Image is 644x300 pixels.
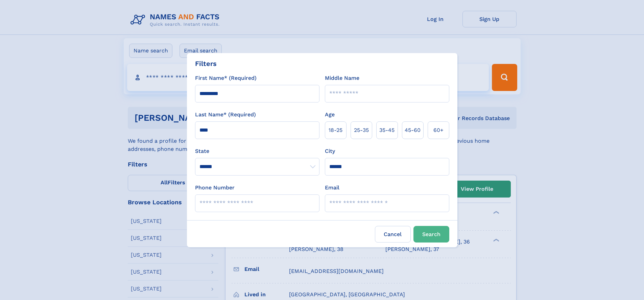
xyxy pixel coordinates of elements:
[325,74,359,82] label: Middle Name
[329,126,342,134] span: 18‑25
[325,147,335,155] label: City
[354,126,369,134] span: 25‑35
[195,111,256,119] label: Last Name* (Required)
[195,147,319,155] label: State
[375,226,411,243] label: Cancel
[325,111,335,119] label: Age
[195,184,235,192] label: Phone Number
[413,226,449,243] button: Search
[195,59,217,69] div: Filters
[379,126,395,134] span: 35‑45
[433,126,444,134] span: 60+
[325,184,339,192] label: Email
[195,74,257,82] label: First Name* (Required)
[405,126,421,134] span: 45‑60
